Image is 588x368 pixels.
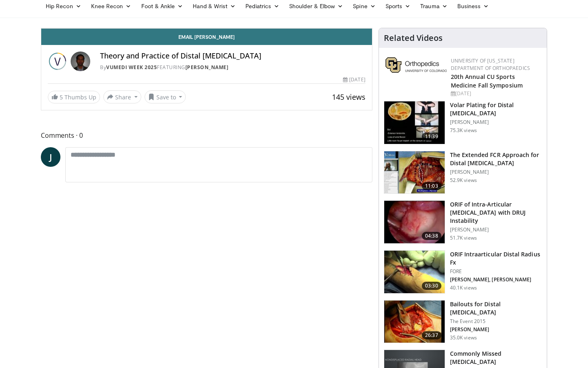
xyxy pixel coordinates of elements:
[100,52,365,61] h4: Theory and Practice of Distal [MEDICAL_DATA]
[384,301,445,343] img: 01482765-6846-4a6d-ad01-5b634001122a.150x105_q85_crop-smart_upscale.jpg
[384,101,445,144] img: Vumedi-_volar_plating_100006814_3.jpg.150x105_q85_crop-smart_upscale.jpg
[422,331,441,339] span: 26:37
[450,285,477,291] p: 40.1K views
[384,251,445,293] img: 212608_0000_1.png.150x105_q85_crop-smart_upscale.jpg
[450,227,542,233] p: [PERSON_NAME]
[422,282,441,290] span: 03:30
[41,147,60,167] a: J
[450,177,477,184] p: 52.9K views
[450,151,542,167] h3: The Extended FCR Approach for Distal [MEDICAL_DATA]
[60,93,63,101] span: 5
[450,276,542,283] p: [PERSON_NAME], [PERSON_NAME]
[451,57,530,72] a: University of [US_STATE] Department of Orthopaedics
[450,326,542,333] p: [PERSON_NAME]
[450,334,477,341] p: 35.0K views
[451,90,540,97] div: [DATE]
[41,130,372,141] span: Comments 0
[450,119,542,126] p: [PERSON_NAME]
[384,151,445,194] img: 275697_0002_1.png.150x105_q85_crop-smart_upscale.jpg
[450,300,542,316] h3: Bailouts for Distal [MEDICAL_DATA]
[450,250,542,267] h3: ORIF Intraarticular Distal Radius Fx
[450,169,542,175] p: [PERSON_NAME]
[450,235,477,241] p: 51.7K views
[422,232,441,240] span: 04:38
[48,91,100,103] a: 5 Thumbs Up
[343,76,365,83] div: [DATE]
[451,73,523,89] a: 20th Annual CU Sports Medicine Fall Symposium
[332,92,365,102] span: 145 views
[384,250,542,294] a: 03:30 ORIF Intraarticular Distal Radius Fx FORE [PERSON_NAME], [PERSON_NAME] 40.1K views
[103,90,141,103] button: Share
[422,132,441,141] span: 11:39
[422,182,441,190] span: 11:03
[71,52,90,71] img: Avatar
[384,151,542,194] a: 11:03 The Extended FCR Approach for Distal [MEDICAL_DATA] [PERSON_NAME] 52.9K views
[450,200,542,225] h3: ORIF of Intra-Articular [MEDICAL_DATA] with DRUJ Instability
[185,64,229,71] a: [PERSON_NAME]
[384,200,542,244] a: 04:38 ORIF of Intra-Articular [MEDICAL_DATA] with DRUJ Instability [PERSON_NAME] 51.7K views
[384,300,542,343] a: 26:37 Bailouts for Distal [MEDICAL_DATA] The Event 2015 [PERSON_NAME] 35.0K views
[100,64,365,71] div: By FEATURING
[450,101,542,117] h3: Volar Plating for Distal [MEDICAL_DATA]
[450,318,542,325] p: The Event 2015
[450,268,542,275] p: FORE
[106,64,157,71] a: Vumedi Week 2025
[385,57,447,73] img: 355603a8-37da-49b6-856f-e00d7e9307d3.png.150x105_q85_autocrop_double_scale_upscale_version-0.2.png
[41,29,372,45] a: Email [PERSON_NAME]
[145,90,186,103] button: Save to
[384,33,443,43] h4: Related Videos
[48,52,67,71] img: Vumedi Week 2025
[384,101,542,144] a: 11:39 Volar Plating for Distal [MEDICAL_DATA] [PERSON_NAME] 75.3K views
[450,127,477,134] p: 75.3K views
[41,28,372,29] video-js: Video Player
[384,201,445,243] img: f205fea7-5dbf-4452-aea8-dd2b960063ad.150x105_q85_crop-smart_upscale.jpg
